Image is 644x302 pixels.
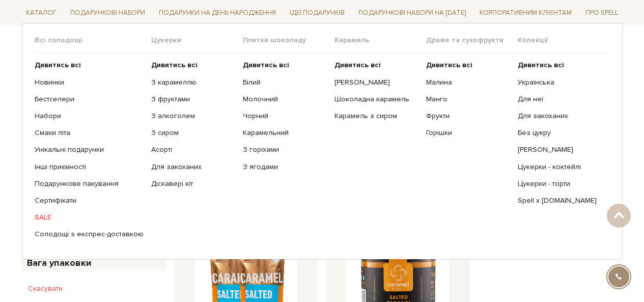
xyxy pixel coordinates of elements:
[151,61,198,69] b: Дивитись всі
[66,5,149,21] a: Подарункові набори
[334,112,418,121] a: Карамель з сиром
[22,5,61,21] a: Каталог
[27,256,92,270] span: Вага упаковки
[334,95,418,104] a: Шоколадна карамель
[426,36,518,45] span: Драже та сухофрукти
[151,128,235,138] a: З сиром
[35,112,144,121] a: Набори
[40,275,55,285] span: 150 г
[518,77,602,87] a: Українська
[151,112,235,121] a: З алкоголем
[35,95,144,104] a: Бестселери
[243,95,327,104] a: Молочний
[518,162,602,171] a: Цукерки - коктейлі
[581,5,622,21] a: Про Spell
[35,77,144,87] a: Новинки
[151,162,235,171] a: Для закоханих
[243,61,289,69] b: Дивитись всі
[334,61,418,70] a: Дивитись всі
[22,281,69,297] button: Скасувати
[151,95,235,104] a: З фруктами
[243,77,327,87] a: Білий
[155,5,280,21] a: Подарунки на День народження
[35,196,144,205] a: Сертифікати
[35,145,144,154] a: Унікальні подарунки
[35,128,144,138] a: Смаки літа
[35,36,151,45] span: Всі солодощі
[475,4,576,21] a: Корпоративним клієнтам
[518,112,602,121] a: Для закоханих
[243,128,327,138] a: Карамельний
[518,196,602,205] a: Spell x [DOMAIN_NAME]
[518,145,602,154] a: [PERSON_NAME]
[426,95,510,104] a: Манго
[426,112,510,121] a: Фрукти
[243,61,327,70] a: Дивитись всі
[243,112,327,121] a: Чорний
[518,61,602,70] a: Дивитись всі
[27,275,161,285] button: 150 г 2
[518,61,564,69] b: Дивитись всі
[35,230,144,239] a: Солодощі з експрес-доставкою
[243,162,327,171] a: З ягодами
[35,213,144,222] a: SALE
[151,61,235,70] a: Дивитись всі
[151,77,235,87] a: З карамеллю
[243,36,334,45] span: Плитки шоколаду
[426,77,510,87] a: Малина
[518,36,609,45] span: Колекції
[518,179,602,188] a: Цукерки - торти
[35,179,144,188] a: Подарункове пакування
[518,128,602,138] a: Без цукру
[334,61,381,69] b: Дивитись всі
[151,179,235,188] a: Діскавері кіт
[35,61,81,69] b: Дивитись всі
[35,162,144,171] a: Інші приємності
[151,145,235,154] a: Асорті
[22,23,623,259] div: Каталог
[334,36,426,45] span: Карамель
[151,36,243,45] span: Цукерки
[426,61,510,70] a: Дивитись всі
[243,145,327,154] a: З горіхами
[426,61,472,69] b: Дивитись всі
[518,95,602,104] a: Для неї
[426,128,510,138] a: Горішки
[354,4,470,21] a: Подарункові набори на [DATE]
[334,77,418,87] a: [PERSON_NAME]
[286,5,349,21] a: Ідеї подарунків
[35,61,144,70] a: Дивитись всі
